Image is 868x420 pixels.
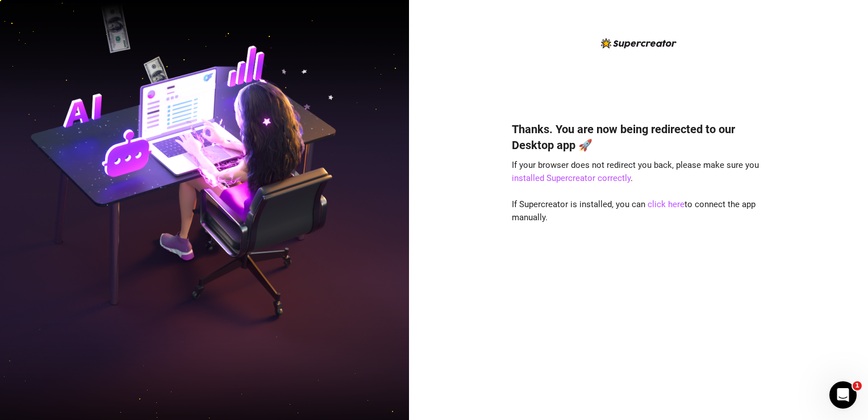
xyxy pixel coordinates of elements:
[512,199,756,223] span: If Supercreator is installed, you can to connect the app manually.
[829,381,857,409] iframe: Intercom live chat
[512,121,765,153] h4: Thanks. You are now being redirected to our Desktop app 🚀
[853,381,862,390] span: 1
[601,38,677,48] img: logo-BBDzfeDw.svg
[512,173,631,183] a: installed Supercreator correctly
[648,199,685,209] a: click here
[512,160,759,184] span: If your browser does not redirect you back, please make sure you .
